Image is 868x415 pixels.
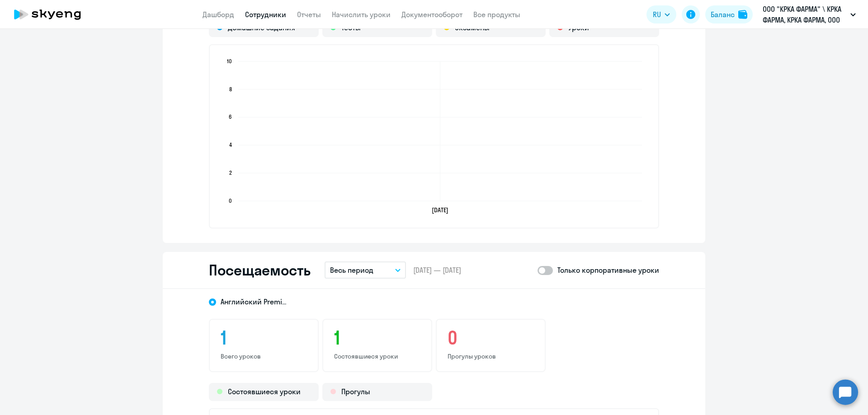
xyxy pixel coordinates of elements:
img: balance [738,10,747,19]
p: Всего уроков [221,352,307,360]
div: Состоявшиеся уроки [209,383,319,401]
h3: 1 [221,327,307,349]
a: Дашборд [203,10,234,19]
button: ООО "КРКА ФАРМА" \ КРКА ФАРМА, КРКА ФАРМА, ООО [758,4,860,25]
span: [DATE] — [DATE] [413,265,461,275]
p: Состоявшиеся уроки [334,352,420,360]
button: Весь период [325,261,406,279]
a: Отчеты [297,10,321,19]
h3: 0 [448,327,534,349]
div: Прогулы [322,383,432,401]
button: Балансbalance [705,5,753,23]
p: Весь период [330,265,373,275]
a: Начислить уроки [332,10,391,19]
h3: 1 [334,327,420,349]
div: Баланс [711,9,735,20]
p: Только корпоративные уроки [557,265,659,275]
text: 0 [229,197,232,204]
text: 2 [229,169,232,176]
text: 4 [229,141,232,148]
p: Прогулы уроков [448,352,534,360]
span: RU [653,9,661,20]
button: RU [646,5,676,23]
a: Сотрудники [245,10,286,19]
text: 6 [229,113,232,120]
h2: Посещаемость [209,261,310,279]
text: 10 [227,58,232,65]
text: 8 [229,86,232,93]
p: ООО "КРКА ФАРМА" \ КРКА ФАРМА, КРКА ФАРМА, ООО [763,4,847,25]
text: [DATE] [432,206,448,214]
a: Все продукты [473,10,520,19]
a: Документооборот [401,10,462,19]
span: Английский Premium [221,297,288,307]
